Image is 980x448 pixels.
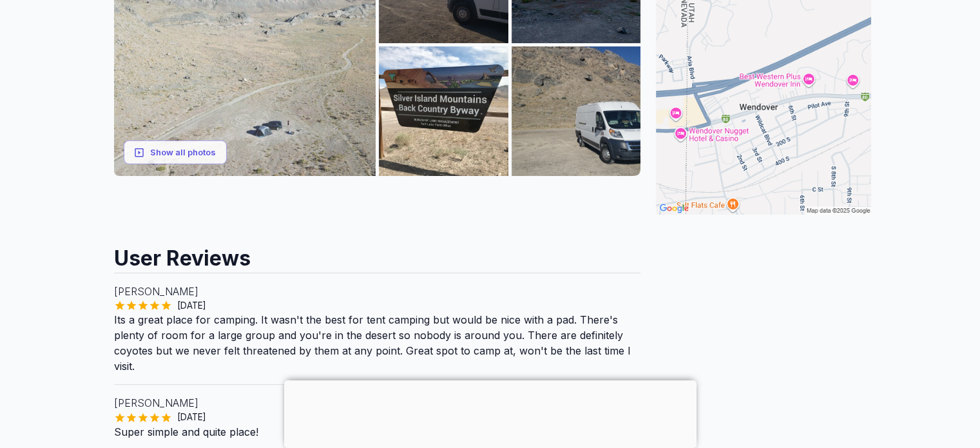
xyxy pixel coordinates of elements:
[114,284,641,299] p: [PERSON_NAME]
[114,312,641,374] p: Its a great place for camping. It wasn't the best for tent camping but would be nice with a pad. ...
[124,141,227,164] button: Show all photos
[512,46,641,176] img: AAcXr8ppVjulQ0iH1Qt4PaSN8_LKVhkdYu5fYeg5nPp1NDZP9ltCGgISCrLy-2335YLtY57vMU2pwZA5bDTVFfaSi4L2EvW63...
[656,225,871,386] iframe: Advertisement
[284,380,697,445] iframe: Advertisement
[114,424,641,440] p: Super simple and quite place!
[114,234,641,273] h2: User Reviews
[114,176,641,234] iframe: Advertisement
[379,46,508,176] img: AAcXr8qlKxWBi6DJZyWYyYaFn_ZiUeo-IjrxDdrLCPfktCZ2IJHkkg_1R4dcNpeIfMJWDOF_Dxyc9yKsHV5_Hl-jlIWeRgge1...
[172,299,211,312] span: [DATE]
[172,411,211,424] span: [DATE]
[114,395,641,411] p: [PERSON_NAME]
